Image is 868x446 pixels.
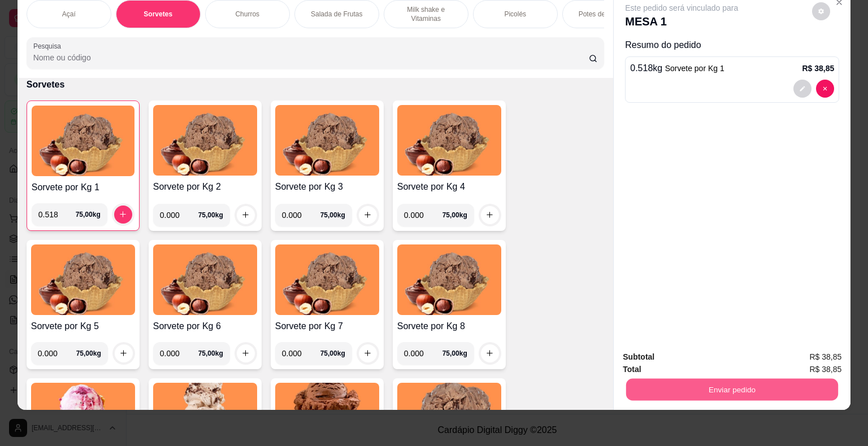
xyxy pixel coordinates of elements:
[33,41,65,51] label: Pesquisa
[359,344,377,362] button: increase-product-quantity
[481,344,499,362] button: increase-product-quantity
[144,10,172,19] p: Sorvetes
[160,342,198,365] input: 0.00
[404,204,442,226] input: 0.00
[115,344,133,362] button: increase-product-quantity
[153,180,257,194] h4: Sorvete por Kg 2
[626,379,838,401] button: Enviar pedido
[114,205,132,224] button: increase-product-quantity
[397,320,501,333] h4: Sorvete por Kg 8
[623,365,641,374] strong: Total
[625,38,839,52] p: Resumo do pedido
[397,105,501,176] img: product-image
[32,106,134,176] img: product-image
[397,244,501,315] img: product-image
[275,180,379,194] h4: Sorvete por Kg 3
[27,78,605,91] p: Sorvetes
[275,244,379,315] img: product-image
[235,10,259,19] p: Churros
[625,14,738,29] p: MESA 1
[160,204,198,226] input: 0.00
[38,203,76,226] input: 0.00
[816,80,834,98] button: decrease-product-quantity
[625,2,738,14] p: Este pedido será vinculado para
[31,244,135,315] img: product-image
[153,320,257,333] h4: Sorvete por Kg 6
[809,363,841,375] span: R$ 38,85
[623,352,654,361] strong: Subtotal
[397,180,501,194] h4: Sorvete por Kg 4
[237,344,255,362] button: increase-product-quantity
[282,342,320,365] input: 0.00
[32,181,134,194] h4: Sorvete por Kg 1
[153,244,257,315] img: product-image
[237,206,255,224] button: increase-product-quantity
[404,342,442,365] input: 0.00
[311,10,362,19] p: Salada de Frutas
[579,10,631,19] p: Potes de Sorvete
[282,204,320,226] input: 0.00
[812,2,830,20] button: decrease-product-quantity
[31,320,135,333] h4: Sorvete por Kg 5
[38,342,76,365] input: 0.00
[802,63,834,74] p: R$ 38,85
[793,80,811,98] button: decrease-product-quantity
[481,206,499,224] button: increase-product-quantity
[393,5,459,23] p: Milk shake e Vitaminas
[359,206,377,224] button: increase-product-quantity
[809,351,841,363] span: R$ 38,85
[62,10,76,19] p: Açaí
[275,320,379,333] h4: Sorvete por Kg 7
[275,105,379,176] img: product-image
[33,52,589,63] input: Pesquisa
[153,105,257,176] img: product-image
[504,10,526,19] p: Picolés
[665,64,724,73] span: Sorvete por Kg 1
[630,62,724,75] p: 0.518 kg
